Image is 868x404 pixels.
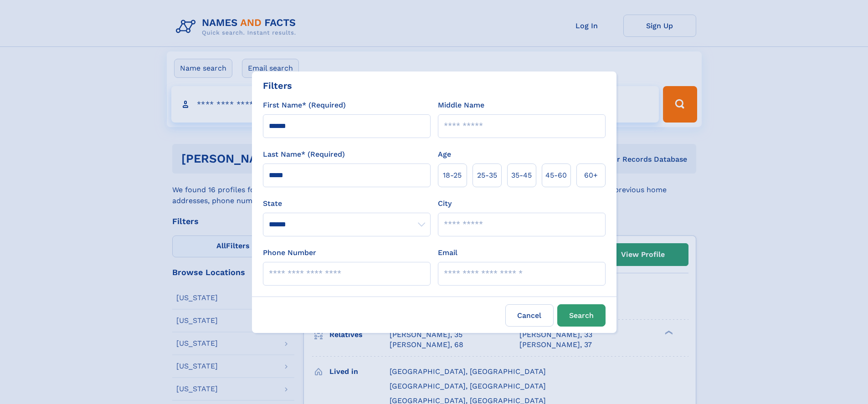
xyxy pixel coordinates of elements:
span: 35‑45 [511,170,532,181]
label: Age [438,149,451,160]
label: Middle Name [438,100,484,111]
label: First Name* (Required) [263,100,346,111]
span: 60+ [584,170,598,181]
button: Search [557,304,606,327]
label: State [263,198,431,209]
label: Phone Number [263,247,316,258]
label: City [438,198,452,209]
span: 18‑25 [443,170,462,181]
label: Last Name* (Required) [263,149,345,160]
label: Cancel [505,304,554,327]
span: 25‑35 [477,170,497,181]
label: Email [438,247,457,258]
div: Filters [263,79,292,92]
span: 45‑60 [545,170,567,181]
